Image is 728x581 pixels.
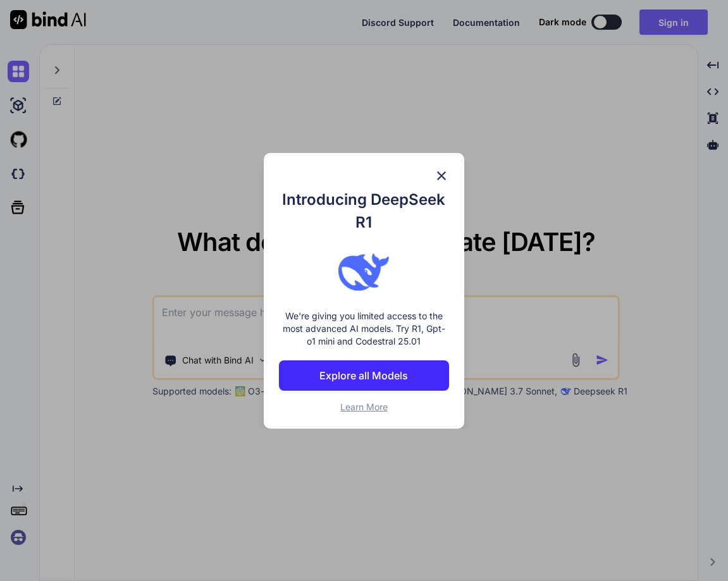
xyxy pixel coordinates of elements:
span: Learn More [340,401,388,412]
p: We're giving you limited access to the most advanced AI models. Try R1, Gpt-o1 mini and Codestral... [279,310,449,348]
img: bind logo [338,247,389,297]
img: close [434,168,449,183]
p: Explore all Models [319,368,408,383]
button: Explore all Models [279,360,449,391]
h1: Introducing DeepSeek R1 [279,188,449,234]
